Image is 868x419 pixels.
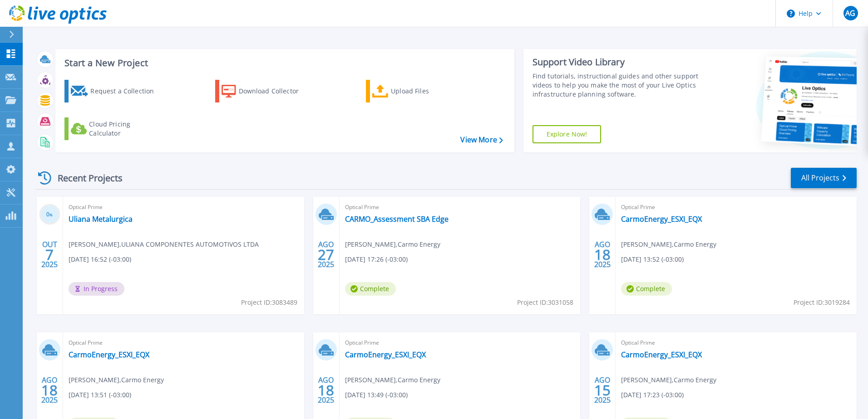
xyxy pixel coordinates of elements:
[69,239,259,249] span: [PERSON_NAME] , ULIANA COMPONENTES AUTOMOTIVOS LTDA
[621,254,684,264] span: [DATE] 13:52 (-03:00)
[39,209,60,220] h3: 0
[845,10,855,17] span: AG
[345,214,449,224] a: CARMO_Assessment SBA Edge
[594,238,611,271] div: AGO 2025
[318,386,334,394] span: 18
[621,202,851,212] span: Optical Prime
[460,136,503,144] a: View More
[45,251,54,258] span: 7
[69,202,299,212] span: Optical Prime
[69,390,131,400] span: [DATE] 13:51 (-03:00)
[621,282,672,296] span: Complete
[317,238,335,271] div: AGO 2025
[41,238,58,271] div: OUT 2025
[791,168,857,188] a: All Projects
[49,212,53,217] span: %
[594,251,611,258] span: 18
[621,214,702,224] a: CarmoEnergy_ESXI_EQX
[64,58,503,68] h3: Start a New Project
[345,254,408,264] span: [DATE] 17:26 (-03:00)
[621,390,684,400] span: [DATE] 17:23 (-03:00)
[391,82,464,100] div: Upload Files
[621,239,716,249] span: [PERSON_NAME] , Carmo Energy
[794,297,850,307] span: Project ID: 3019284
[533,125,602,143] a: Explore Now!
[621,350,702,359] a: CarmoEnergy_ESXI_EQX
[621,375,716,385] span: [PERSON_NAME] , Carmo Energy
[345,390,408,400] span: [DATE] 13:49 (-03:00)
[41,374,58,407] div: AGO 2025
[345,350,426,359] a: CarmoEnergy_ESXI_EQX
[533,72,702,99] div: Find tutorials, instructional guides and other support videos to help you make the most of your L...
[215,80,316,102] a: Download Collector
[621,338,851,348] span: Optical Prime
[69,350,149,359] a: CarmoEnergy_ESXI_EQX
[318,251,334,258] span: 27
[64,80,166,102] a: Request a Collection
[533,56,702,68] div: Support Video Library
[69,254,131,264] span: [DATE] 16:52 (-03:00)
[366,80,467,102] a: Upload Files
[517,297,573,307] span: Project ID: 3031058
[345,375,440,385] span: [PERSON_NAME] , Carmo Energy
[90,82,163,100] div: Request a Collection
[241,297,297,307] span: Project ID: 3083489
[69,375,164,385] span: [PERSON_NAME] , Carmo Energy
[69,214,133,224] a: Uliana Metalurgica
[64,117,166,140] a: Cloud Pricing Calculator
[35,167,135,189] div: Recent Projects
[345,282,396,296] span: Complete
[345,338,575,348] span: Optical Prime
[89,120,162,138] div: Cloud Pricing Calculator
[317,374,335,407] div: AGO 2025
[41,386,58,394] span: 18
[594,386,611,394] span: 15
[345,239,440,249] span: [PERSON_NAME] , Carmo Energy
[594,374,611,407] div: AGO 2025
[69,282,124,296] span: In Progress
[345,202,575,212] span: Optical Prime
[239,82,311,100] div: Download Collector
[69,338,299,348] span: Optical Prime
